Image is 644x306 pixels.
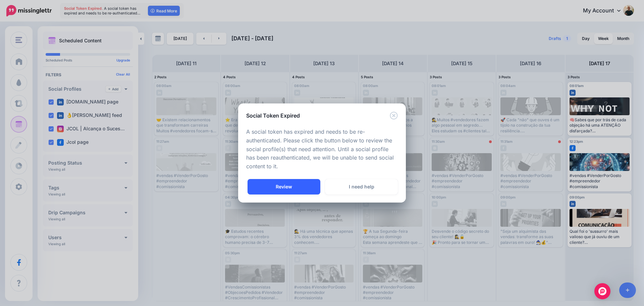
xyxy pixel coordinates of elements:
[246,128,398,171] p: A social token has expired and needs to be re-authenticated. Please click the button below to rev...
[390,112,398,120] button: Close
[248,179,320,194] a: Review
[594,283,610,299] div: Open Intercom Messenger
[325,179,398,194] a: I need help
[246,112,300,120] h5: Social Token Expired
